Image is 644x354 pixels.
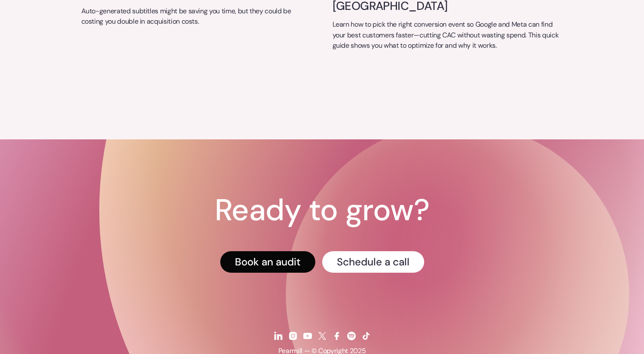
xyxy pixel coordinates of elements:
[330,325,343,347] a: Facebook icon
[215,195,429,225] h1: Ready to grow?
[333,19,563,51] p: Learn how to pick the right conversion event so Google and Meta can find your best customers fast...
[288,331,298,341] img: Instagram icon
[272,325,285,347] a: Linkedin icon
[287,325,299,347] a: Instagram icon
[273,331,283,341] img: Linkedin icon
[302,331,313,341] img: Youtube icon
[361,331,371,341] img: Tiktok icon
[322,251,424,273] a: Schedule a call
[332,331,342,341] img: Facebook icon
[301,325,314,347] a: Youtube icon
[346,331,357,341] img: Spotify icon
[81,6,312,28] p: Auto-generated subtitles might be saving you time, but they could be costing you double in acquis...
[360,325,373,347] a: Tiktok icon
[220,251,315,273] a: Book an audit
[345,325,358,347] a: Spotify icon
